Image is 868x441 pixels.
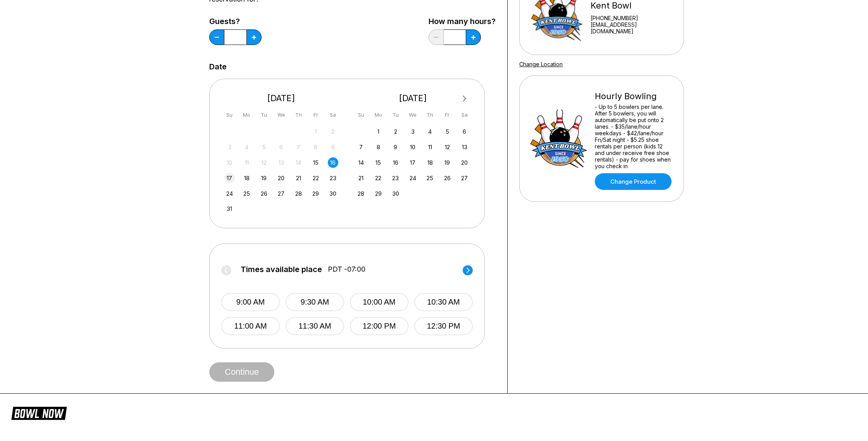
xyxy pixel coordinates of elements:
[276,173,286,183] div: Choose Wednesday, August 20th, 2025
[390,157,401,168] div: Choose Tuesday, September 16th, 2025
[408,142,418,152] div: Choose Wednesday, September 10th, 2025
[442,173,453,183] div: Choose Friday, September 26th, 2025
[459,142,470,152] div: Choose Saturday, September 13th, 2025
[459,110,470,120] div: Sa
[530,110,588,168] img: Hourly Bowling
[293,157,304,168] div: Not available Thursday, August 14th, 2025
[223,126,339,214] div: month 2025-08
[595,103,673,169] div: - Up to 5 bowlers per lane. After 5 bowlers, you will automatically be put onto 2 lanes. - $35/la...
[356,188,366,199] div: Choose Sunday, September 28th, 2025
[429,17,496,26] label: How many hours?
[224,173,235,183] div: Choose Sunday, August 17th, 2025
[276,142,286,152] div: Not available Wednesday, August 6th, 2025
[293,142,304,152] div: Not available Thursday, August 7th, 2025
[259,142,269,152] div: Not available Tuesday, August 5th, 2025
[259,157,269,168] div: Not available Tuesday, August 12th, 2025
[350,317,408,335] button: 12:00 PM
[373,173,384,183] div: Choose Monday, September 22nd, 2025
[414,317,473,335] button: 12:30 PM
[328,157,338,168] div: Choose Saturday, August 16th, 2025
[442,142,453,152] div: Choose Friday, September 12th, 2025
[373,188,384,199] div: Choose Monday, September 29th, 2025
[276,188,286,199] div: Choose Wednesday, August 27th, 2025
[224,110,235,120] div: Su
[259,188,269,199] div: Choose Tuesday, August 26th, 2025
[353,93,473,103] div: [DATE]
[310,173,321,183] div: Choose Friday, August 22nd, 2025
[595,173,672,190] a: Change Product
[310,126,321,137] div: Not available Friday, August 1st, 2025
[259,110,269,120] div: Tu
[293,173,304,183] div: Choose Thursday, August 21st, 2025
[390,173,401,183] div: Choose Tuesday, September 23rd, 2025
[286,317,344,335] button: 11:30 AM
[328,188,338,199] div: Choose Saturday, August 30th, 2025
[459,126,470,137] div: Choose Saturday, September 6th, 2025
[350,293,408,311] button: 10:00 AM
[241,265,322,274] span: Times available place
[221,317,280,335] button: 11:00 AM
[442,157,453,168] div: Choose Friday, September 19th, 2025
[442,110,453,120] div: Fr
[276,110,286,120] div: We
[276,157,286,168] div: Not available Wednesday, August 13th, 2025
[373,110,384,120] div: Mo
[459,157,470,168] div: Choose Saturday, September 20th, 2025
[408,110,418,120] div: We
[591,0,673,11] div: Kent Bowl
[425,173,435,183] div: Choose Thursday, September 25th, 2025
[425,110,435,120] div: Th
[591,15,673,21] div: [PHONE_NUMBER]
[310,188,321,199] div: Choose Friday, August 29th, 2025
[373,142,384,152] div: Choose Monday, September 8th, 2025
[425,157,435,168] div: Choose Thursday, September 18th, 2025
[390,142,401,152] div: Choose Tuesday, September 9th, 2025
[373,157,384,168] div: Choose Monday, September 15th, 2025
[310,157,321,168] div: Choose Friday, August 15th, 2025
[310,142,321,152] div: Not available Friday, August 8th, 2025
[408,126,418,137] div: Choose Wednesday, September 3rd, 2025
[442,126,453,137] div: Choose Friday, September 5th, 2025
[209,62,227,71] label: Date
[224,188,235,199] div: Choose Sunday, August 24th, 2025
[408,157,418,168] div: Choose Wednesday, September 17th, 2025
[425,126,435,137] div: Choose Thursday, September 4th, 2025
[224,203,235,214] div: Choose Sunday, August 31st, 2025
[595,91,673,102] div: Hourly Bowling
[241,110,252,120] div: Mo
[259,173,269,183] div: Choose Tuesday, August 19th, 2025
[373,126,384,137] div: Choose Monday, September 1st, 2025
[328,173,338,183] div: Choose Saturday, August 23rd, 2025
[224,157,235,168] div: Not available Sunday, August 10th, 2025
[356,157,366,168] div: Choose Sunday, September 14th, 2025
[241,173,252,183] div: Choose Monday, August 18th, 2025
[390,126,401,137] div: Choose Tuesday, September 2nd, 2025
[458,93,471,105] button: Next Month
[221,293,280,311] button: 9:00 AM
[310,110,321,120] div: Fr
[390,188,401,199] div: Choose Tuesday, September 30th, 2025
[293,188,304,199] div: Choose Thursday, August 28th, 2025
[390,110,401,120] div: Tu
[286,293,344,311] button: 9:30 AM
[355,126,471,199] div: month 2025-09
[356,173,366,183] div: Choose Sunday, September 21st, 2025
[293,110,304,120] div: Th
[356,110,366,120] div: Su
[241,188,252,199] div: Choose Monday, August 25th, 2025
[221,93,341,103] div: [DATE]
[459,173,470,183] div: Choose Saturday, September 27th, 2025
[519,61,563,67] a: Change Location
[328,265,365,274] span: PDT -07:00
[356,142,366,152] div: Choose Sunday, September 7th, 2025
[328,142,338,152] div: Not available Saturday, August 9th, 2025
[328,126,338,137] div: Not available Saturday, August 2nd, 2025
[408,173,418,183] div: Choose Wednesday, September 24th, 2025
[414,293,473,311] button: 10:30 AM
[209,17,262,26] label: Guests?
[224,142,235,152] div: Not available Sunday, August 3rd, 2025
[328,110,338,120] div: Sa
[425,142,435,152] div: Choose Thursday, September 11th, 2025
[591,21,673,34] a: [EMAIL_ADDRESS][DOMAIN_NAME]
[241,142,252,152] div: Not available Monday, August 4th, 2025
